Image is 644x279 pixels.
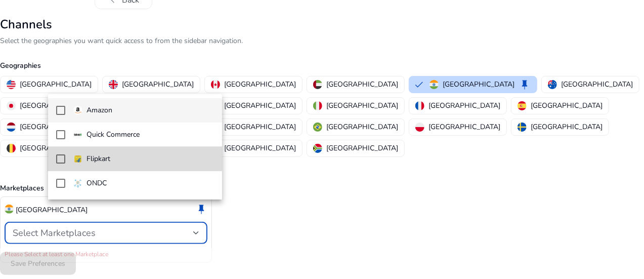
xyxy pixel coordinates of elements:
img: flipkart.svg [73,154,82,164]
p: Quick Commerce [87,129,140,140]
img: quick-commerce.gif [73,130,82,139]
img: amazon.svg [73,106,82,115]
p: Flipkart [87,153,110,165]
img: ondc-sm.webp [73,179,82,188]
p: ONDC [87,178,107,189]
p: Amazon [87,105,112,116]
